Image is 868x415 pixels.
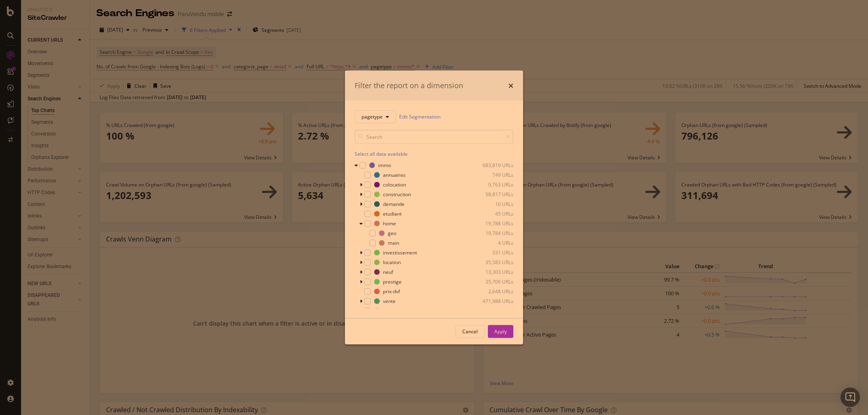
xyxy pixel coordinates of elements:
div: 4 URLs [474,239,513,246]
div: 35,706 URLs [474,278,513,285]
div: 19,788 URLs [474,220,513,227]
div: immo [378,162,391,169]
div: construction [383,191,411,198]
a: Edit Segmentation [399,112,440,121]
div: 683,819 URLs [474,162,513,169]
div: Open Intercom Messenger [840,387,860,407]
input: Search [355,129,513,144]
div: Filter the report on a dimension [355,80,463,91]
div: 35,088 URLs [474,307,513,314]
div: 10 URLs [474,201,513,207]
div: 9,763 URLs [474,181,513,188]
div: home [383,220,396,227]
div: times [508,80,513,91]
div: Select all data available [355,150,513,157]
div: annuaires [383,172,406,178]
div: prix-dvf [383,288,400,295]
div: colocation [383,181,406,188]
div: 749 URLs [474,172,513,178]
div: geo [388,230,396,237]
div: 13,303 URLs [474,269,513,275]
div: Apply [494,328,507,335]
div: vente [383,298,396,305]
div: Cancel [462,328,478,335]
button: Apply [488,325,513,338]
div: neuf [383,269,393,275]
div: demande [383,201,404,207]
div: location [383,259,401,266]
div: 331 URLs [474,249,513,256]
div: prestige [383,278,402,285]
div: 471,988 URLs [474,298,513,305]
div: 19,784 URLs [474,230,513,237]
div: 2,648 URLs [474,288,513,295]
div: investissement [383,249,417,256]
div: 35,583 URLs [474,259,513,266]
div: 45 URLs [474,210,513,217]
span: pagetype [362,113,383,120]
div: etudiant [383,210,402,217]
div: modal [345,71,523,345]
button: Cancel [455,325,485,338]
div: main [388,239,399,246]
div: 58,817 URLs [474,191,513,198]
button: pagetype [355,110,396,123]
div: vitrinespro [383,307,407,314]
